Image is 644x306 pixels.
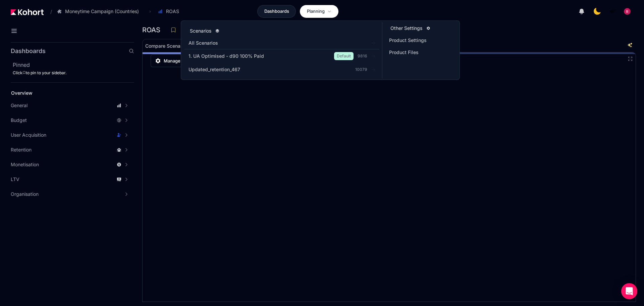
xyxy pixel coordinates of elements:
span: 1. UA Optimised - d90 100% Paid [189,53,264,59]
div: Open Intercom Messenger [621,283,637,299]
span: Planning [307,8,325,15]
span: Product Settings [389,37,427,44]
span: Product Files [389,49,427,56]
span: Overview [11,90,33,96]
span: Updated_retention_467 [189,66,240,73]
button: Moneytime Campaign (Countries) [53,6,146,17]
span: Manage Scenario [164,57,200,64]
span: General [11,102,28,109]
span: LTV [11,176,19,183]
img: Kohort logo [11,9,44,15]
span: 9816 [358,53,367,59]
span: Dashboards [264,8,289,15]
a: 1. UA Optimised - d90 100% PaidDefault9816 [184,49,379,63]
span: / [45,8,52,15]
span: Compare Scenarios [145,44,189,48]
a: Product Files [385,46,456,58]
img: logo_MoneyTimeLogo_1_20250619094856634230.png [609,8,616,15]
h2: Pinned [13,61,134,69]
a: Updated_retention_46710079 [184,63,379,76]
span: Moneytime Campaign (Countries) [65,8,139,15]
span: Default [334,52,354,60]
span: All Scenarios [189,40,350,46]
a: Overview [9,88,123,98]
a: Planning [300,5,338,18]
h3: Scenarios [190,28,211,34]
h3: Other Settings [390,25,422,32]
span: Organisation [11,191,39,198]
span: Monetisation [11,161,39,168]
span: ROAS [166,8,179,15]
span: Budget [11,117,27,124]
a: Product Settings [385,34,456,46]
span: 10079 [355,67,367,72]
button: ROAS [154,6,186,17]
a: Manage Scenario [151,54,204,67]
h3: ROAS [142,27,164,33]
div: Click to pin to your sidebar. [13,70,134,76]
span: › [148,9,152,14]
a: Dashboards [257,5,296,18]
a: All Scenarios [184,37,379,49]
span: User Acquisition [11,132,46,138]
h2: Dashboards [11,48,46,54]
span: Retention [11,146,32,153]
button: Fullscreen [628,56,633,61]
